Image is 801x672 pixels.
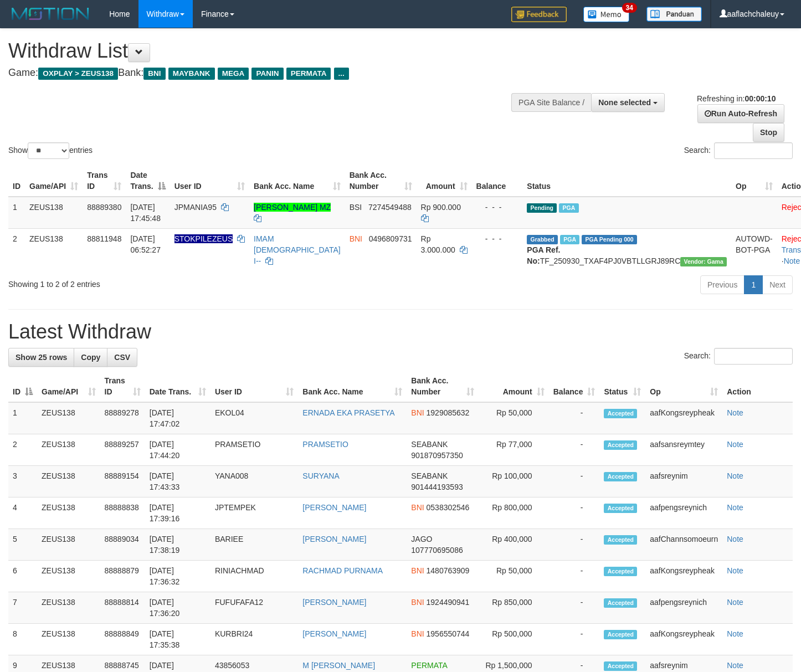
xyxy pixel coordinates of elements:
[254,203,331,212] a: [PERSON_NAME] MZ
[8,371,37,402] th: ID: activate to sort column descending
[210,497,298,529] td: JPTEMPEK
[479,624,549,655] td: Rp 500,000
[8,68,523,79] h4: Game: Bank:
[527,245,560,265] b: PGA Ref. No:
[210,561,298,592] td: RINIACHMAD
[8,274,326,290] div: Showing 1 to 2 of 2 entries
[87,234,121,243] span: 88811948
[28,142,69,159] select: Showentries
[684,142,793,159] label: Search:
[25,165,83,197] th: Game/API: activate to sort column ascending
[210,434,298,466] td: PRAMSETIO
[599,371,645,402] th: Status: activate to sort column ascending
[549,466,600,497] td: -
[210,529,298,561] td: BARIEE
[479,497,549,529] td: Rp 800,000
[350,203,362,212] span: BSI
[87,203,121,212] span: 88889380
[731,165,777,197] th: Op: activate to sort column ascending
[298,371,407,402] th: Bank Acc. Name: activate to sort column ascending
[143,68,165,80] span: BNI
[8,561,37,592] td: 6
[591,93,665,112] button: None selected
[83,165,126,197] th: Trans ID: activate to sort column ascending
[479,592,549,624] td: Rp 850,000
[107,348,137,367] a: CSV
[645,497,722,529] td: aafpengsreynich
[549,402,600,434] td: -
[174,234,233,243] span: Nama rekening ada tanda titik/strip, harap diedit
[345,165,417,197] th: Bank Acc. Number: activate to sort column ascending
[369,234,412,243] span: Copy 0496809731 to clipboard
[645,624,722,655] td: aafKongsreypheak
[411,566,424,575] span: BNI
[604,630,637,639] span: Accepted
[411,471,448,480] span: SEABANK
[645,592,722,624] td: aafpengsreynich
[16,353,67,362] span: Show 25 rows
[8,624,37,655] td: 8
[8,228,25,271] td: 2
[479,466,549,497] td: Rp 100,000
[302,503,366,512] a: [PERSON_NAME]
[700,275,744,294] a: Previous
[604,535,637,545] span: Accepted
[251,68,283,80] span: PANIN
[25,197,83,229] td: ZEUS138
[476,233,518,244] div: - - -
[697,104,784,123] a: Run Auto-Refresh
[286,68,331,80] span: PERMATA
[254,234,341,265] a: IMAM [DEMOGRAPHIC_DATA] I--
[427,503,470,512] span: Copy 0538302546 to clipboard
[100,497,145,529] td: 88888838
[8,529,37,561] td: 5
[646,7,702,22] img: panduan.png
[37,497,100,529] td: ZEUS138
[411,503,424,512] span: BNI
[680,257,727,266] span: Vendor URL: https://trx31.1velocity.biz
[37,592,100,624] td: ZEUS138
[727,598,743,607] a: Note
[37,402,100,434] td: ZEUS138
[302,629,366,638] a: [PERSON_NAME]
[604,598,637,608] span: Accepted
[210,371,298,402] th: User ID: activate to sort column ascending
[427,408,470,417] span: Copy 1929085632 to clipboard
[753,123,784,142] a: Stop
[559,203,578,213] span: Marked by aafsolysreylen
[727,629,743,638] a: Note
[731,228,777,271] td: AUTOWD-BOT-PGA
[145,497,210,529] td: [DATE] 17:39:16
[302,598,366,607] a: [PERSON_NAME]
[722,371,793,402] th: Action
[302,471,339,480] a: SURYANA
[479,402,549,434] td: Rp 50,000
[37,434,100,466] td: ZEUS138
[100,561,145,592] td: 88888879
[604,567,637,576] span: Accepted
[714,142,793,159] input: Search:
[511,7,567,22] img: Feedback.jpg
[145,434,210,466] td: [DATE] 17:44:20
[8,40,523,62] h1: Withdraw List
[170,165,249,197] th: User ID: activate to sort column ascending
[74,348,107,367] a: Copy
[549,434,600,466] td: -
[38,68,118,80] span: OXPLAY > ZEUS138
[210,624,298,655] td: KURBRI24
[560,235,579,244] span: Marked by aafsreyleap
[549,497,600,529] td: -
[411,629,424,638] span: BNI
[714,348,793,365] input: Search:
[645,561,722,592] td: aafKongsreypheak
[8,497,37,529] td: 4
[8,197,25,229] td: 1
[727,408,743,417] a: Note
[472,165,523,197] th: Balance
[411,661,447,670] span: PERMATA
[421,203,461,212] span: Rp 900.000
[697,94,776,103] span: Refreshing in:
[604,440,637,450] span: Accepted
[645,434,722,466] td: aafsansreymtey
[411,598,424,607] span: BNI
